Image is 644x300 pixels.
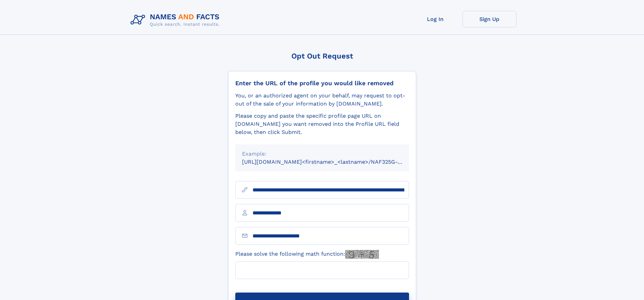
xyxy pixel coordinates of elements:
small: [URL][DOMAIN_NAME]<firstname>_<lastname>/NAF325G-xxxxxxxx [242,159,422,165]
label: Please solve the following math function: [235,250,379,259]
div: Example: [242,150,402,158]
div: Enter the URL of the profile you would like removed [235,79,409,87]
div: You, or an authorized agent on your behalf, may request to opt-out of the sale of your informatio... [235,92,409,108]
div: Please copy and paste the specific profile page URL on [DOMAIN_NAME] you want removed into the Pr... [235,112,409,136]
img: Logo Names and Facts [128,11,225,29]
a: Sign Up [462,11,517,27]
div: Opt Out Request [228,52,416,60]
a: Log In [408,11,462,27]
